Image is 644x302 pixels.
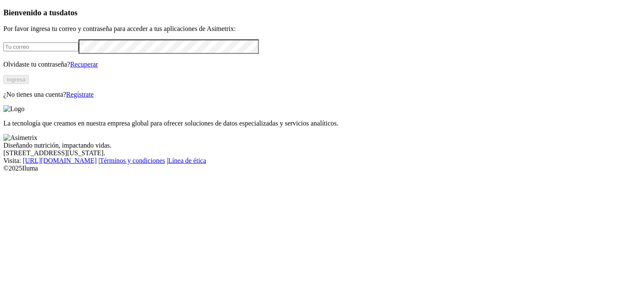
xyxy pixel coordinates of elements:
p: Olvidaste tu contraseña? [3,61,641,68]
a: Línea de ética [168,157,206,164]
img: Asimetrix [3,134,37,142]
h3: Bienvenido a tus [3,8,641,17]
p: Por favor ingresa tu correo y contraseña para acceder a tus aplicaciones de Asimetrix: [3,25,641,33]
span: datos [59,8,78,17]
a: Recuperar [70,61,98,68]
p: La tecnología que creamos en nuestra empresa global para ofrecer soluciones de datos especializad... [3,120,641,127]
p: ¿No tienes una cuenta? [3,91,641,98]
div: Visita : | | [3,157,641,165]
a: Términos y condiciones [100,157,165,164]
div: [STREET_ADDRESS][US_STATE]. [3,149,641,157]
input: Tu correo [3,42,79,51]
a: Regístrate [66,91,94,98]
button: Ingresa [3,75,29,84]
img: Logo [3,105,25,113]
a: [URL][DOMAIN_NAME] [23,157,97,164]
div: © 2025 Iluma [3,165,641,172]
div: Diseñando nutrición, impactando vidas. [3,142,641,149]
